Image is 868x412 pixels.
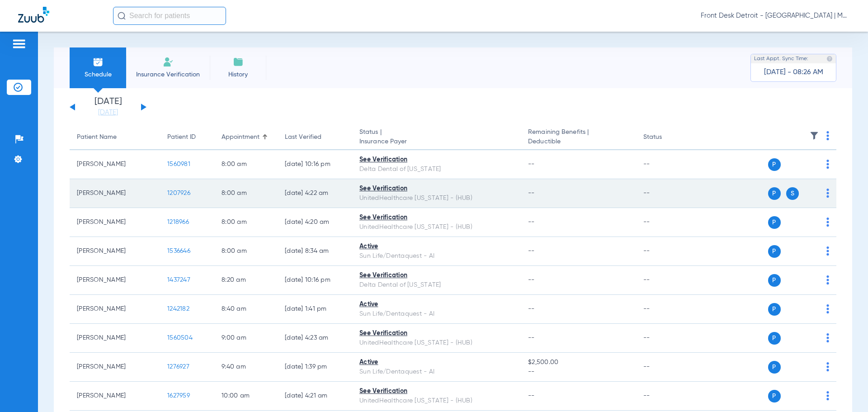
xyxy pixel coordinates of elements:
[768,390,781,403] span: P
[768,332,781,345] span: P
[278,353,352,382] td: [DATE] 1:39 PM
[214,295,278,324] td: 8:40 AM
[768,303,781,316] span: P
[81,97,135,117] li: [DATE]
[810,131,819,140] img: filter.svg
[359,329,514,338] div: See Verification
[528,161,535,167] span: --
[359,309,514,319] div: Sun Life/Dentaquest - AI
[359,367,514,377] div: Sun Life/Dentaquest - AI
[70,266,160,295] td: [PERSON_NAME]
[359,396,514,406] div: UnitedHealthcare [US_STATE] - (HUB)
[528,137,628,147] span: Deductible
[81,108,135,117] a: [DATE]
[823,369,868,412] iframe: Chat Widget
[77,133,153,142] div: Patient Name
[70,150,160,179] td: [PERSON_NAME]
[528,358,628,367] span: $2,500.00
[214,208,278,237] td: 8:00 AM
[167,133,196,142] div: Patient ID
[826,275,829,284] img: group-dot-blue.svg
[521,125,636,150] th: Remaining Benefits |
[278,324,352,353] td: [DATE] 4:23 AM
[768,216,781,229] span: P
[359,155,514,165] div: See Verification
[359,184,514,194] div: See Verification
[528,306,535,312] span: --
[636,353,697,382] td: --
[636,382,697,411] td: --
[359,251,514,261] div: Sun Life/Dentaquest - AI
[278,150,352,179] td: [DATE] 10:16 PM
[70,179,160,208] td: [PERSON_NAME]
[826,333,829,342] img: group-dot-blue.svg
[768,274,781,287] span: P
[93,57,104,67] img: Schedule
[701,11,850,20] span: Front Desk Detroit - [GEOGRAPHIC_DATA] | My Community Dental Centers
[359,165,514,174] div: Delta Dental of [US_STATE]
[826,362,829,371] img: group-dot-blue.svg
[70,382,160,411] td: [PERSON_NAME]
[636,266,697,295] td: --
[359,137,514,147] span: Insurance Payer
[278,295,352,324] td: [DATE] 1:41 PM
[786,187,799,200] span: S
[768,245,781,258] span: P
[12,38,26,49] img: hamburger-icon
[636,237,697,266] td: --
[359,271,514,280] div: See Verification
[163,57,174,67] img: Manual Insurance Verification
[222,133,270,142] div: Appointment
[826,131,829,140] img: group-dot-blue.svg
[278,266,352,295] td: [DATE] 10:16 PM
[167,248,190,254] span: 1536646
[70,353,160,382] td: [PERSON_NAME]
[359,338,514,348] div: UnitedHealthcare [US_STATE] - (HUB)
[18,7,49,23] img: Zuub Logo
[214,266,278,295] td: 8:20 AM
[167,190,190,196] span: 1207926
[826,160,829,169] img: group-dot-blue.svg
[826,246,829,256] img: group-dot-blue.svg
[826,56,833,62] img: last sync help info
[278,208,352,237] td: [DATE] 4:20 AM
[826,189,829,198] img: group-dot-blue.svg
[222,133,259,142] div: Appointment
[768,187,781,200] span: P
[359,213,514,223] div: See Verification
[133,70,203,79] span: Insurance Verification
[70,295,160,324] td: [PERSON_NAME]
[528,190,535,196] span: --
[359,387,514,396] div: See Verification
[214,353,278,382] td: 9:40 AM
[528,367,628,377] span: --
[167,364,189,370] span: 1276927
[359,194,514,203] div: UnitedHealthcare [US_STATE] - (HUB)
[636,150,697,179] td: --
[359,280,514,290] div: Delta Dental of [US_STATE]
[77,133,117,142] div: Patient Name
[167,306,189,312] span: 1242182
[764,68,823,77] span: [DATE] - 08:26 AM
[826,218,829,227] img: group-dot-blue.svg
[528,393,535,399] span: --
[768,361,781,374] span: P
[359,358,514,367] div: Active
[233,57,244,67] img: History
[636,179,697,208] td: --
[118,12,126,20] img: Search Icon
[278,179,352,208] td: [DATE] 4:22 AM
[528,248,535,254] span: --
[826,304,829,313] img: group-dot-blue.svg
[285,133,345,142] div: Last Verified
[636,324,697,353] td: --
[352,125,521,150] th: Status |
[636,125,697,150] th: Status
[528,219,535,225] span: --
[528,277,535,283] span: --
[217,70,259,79] span: History
[359,223,514,232] div: UnitedHealthcare [US_STATE] - (HUB)
[70,208,160,237] td: [PERSON_NAME]
[167,133,207,142] div: Patient ID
